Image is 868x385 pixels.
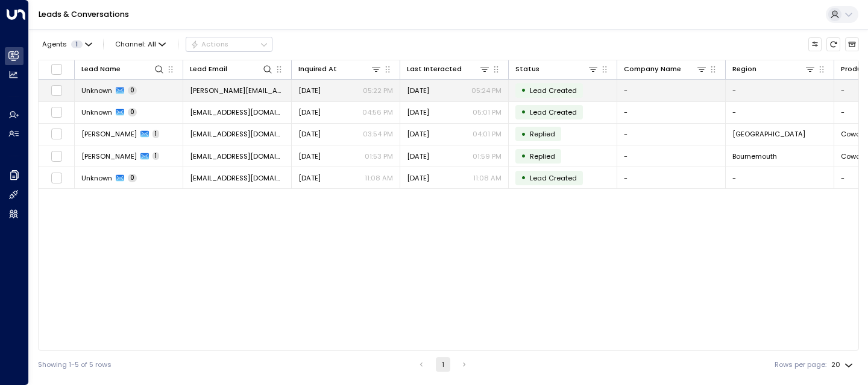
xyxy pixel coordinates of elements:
[530,129,555,139] span: Replied
[81,129,137,139] span: Erzsebet Kazi
[808,37,822,51] button: Customize
[473,173,502,183] p: 11:08 AM
[407,86,429,95] span: Yesterday
[42,41,67,48] span: Agents
[624,63,707,75] div: Company Name
[51,84,63,97] span: Toggle select row
[128,86,137,95] span: 0
[365,173,393,183] p: 11:08 AM
[515,63,599,75] div: Status
[407,129,429,139] span: Yesterday
[190,40,228,48] div: Actions
[190,107,285,117] span: dmolocha@gmail.com
[473,107,502,117] p: 05:01 PM
[186,37,272,51] button: Actions
[617,124,726,145] td: -
[81,63,165,75] div: Lead Name
[190,86,285,95] span: owen@beinterruptive.com
[81,63,121,75] div: Lead Name
[726,80,834,101] td: -
[414,357,472,372] nav: pagination navigation
[365,151,393,161] p: 01:53 PM
[298,63,337,75] div: Inquired At
[190,63,227,75] div: Lead Email
[530,86,577,95] span: Lead Created
[407,173,429,183] span: Yesterday
[530,107,577,117] span: Lead Created
[112,37,170,51] button: Channel:All
[128,108,137,116] span: 0
[471,86,502,95] p: 05:24 PM
[298,151,321,161] span: Yesterday
[81,107,112,117] span: Unknown
[407,107,429,117] span: Yesterday
[726,102,834,123] td: -
[617,145,726,167] td: -
[831,357,855,372] div: 20
[617,102,726,123] td: -
[51,63,63,75] span: Toggle select all
[362,107,393,117] p: 04:56 PM
[732,63,816,75] div: Region
[190,63,273,75] div: Lead Email
[81,173,112,183] span: Unknown
[624,63,681,75] div: Company Name
[521,126,526,142] div: •
[407,151,429,161] span: Yesterday
[617,167,726,188] td: -
[298,86,321,95] span: Yesterday
[51,150,63,162] span: Toggle select row
[515,63,539,75] div: Status
[298,63,382,75] div: Inquired At
[473,129,502,139] p: 04:01 PM
[51,128,63,140] span: Toggle select row
[81,86,112,95] span: Unknown
[38,37,95,51] button: Agents1
[826,37,840,51] span: Refresh
[521,148,526,164] div: •
[732,63,756,75] div: Region
[153,152,159,161] span: 1
[363,129,393,139] p: 03:54 PM
[407,63,490,75] div: Last Interacted
[530,173,577,183] span: Lead Created
[112,37,170,51] span: Channel:
[148,40,156,48] span: All
[732,151,777,161] span: Bournemouth
[732,129,805,139] span: York
[186,37,272,51] div: Button group with a nested menu
[298,173,321,183] span: Yesterday
[298,129,321,139] span: Yesterday
[298,107,321,117] span: Yesterday
[71,40,83,48] span: 1
[726,167,834,188] td: -
[617,80,726,101] td: -
[81,151,137,161] span: Michael Grubb
[190,151,285,161] span: mg@michaelgrubbstudio.com
[521,82,526,98] div: •
[190,129,285,139] span: kazi.erzsebet@gmail.com
[407,63,462,75] div: Last Interacted
[128,174,137,182] span: 0
[51,172,63,184] span: Toggle select row
[190,173,285,183] span: josephpauldenny@gmail.com
[521,104,526,120] div: •
[363,86,393,95] p: 05:22 PM
[473,151,502,161] p: 01:59 PM
[51,106,63,118] span: Toggle select row
[775,360,826,370] label: Rows per page:
[436,357,450,372] button: page 1
[153,130,159,138] span: 1
[39,9,129,19] a: Leads & Conversations
[38,360,112,370] div: Showing 1-5 of 5 rows
[530,151,555,161] span: Replied
[845,37,859,51] button: Archived Leads
[521,170,526,186] div: •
